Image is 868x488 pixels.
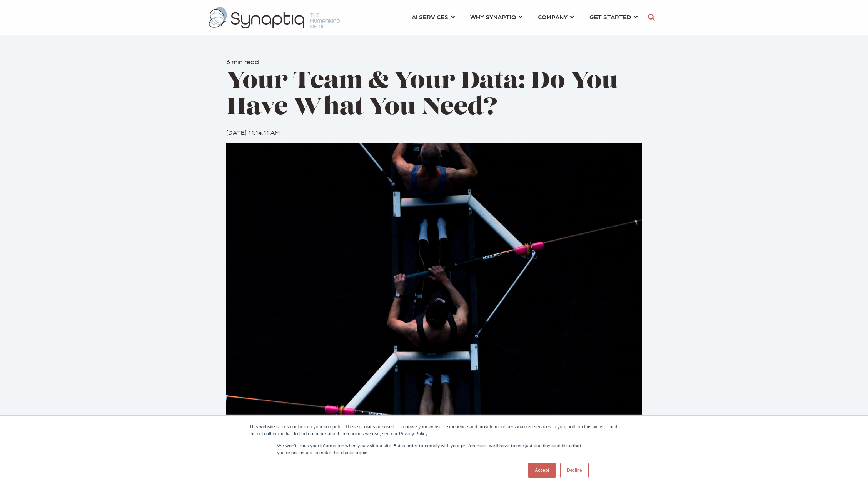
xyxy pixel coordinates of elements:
a: WHY SYNAPTIQ [470,10,522,24]
img: synaptiq logo-2 [209,7,340,28]
nav: menu [404,4,645,32]
div: This website stores cookies on your computer. These cookies are used to improve your website expe... [249,423,619,437]
a: COMPANY [538,10,574,24]
a: AI SERVICES [412,10,455,24]
a: GET STARTED [589,10,638,24]
p: We won't track your information when you visit our site. But in order to comply with your prefere... [277,442,591,456]
a: Accept [528,463,556,478]
span: [DATE] 11:14:11 AM [226,128,280,136]
span: AI SERVICES [412,12,448,22]
h6: 6 min read [226,57,642,66]
a: Decline [560,463,589,478]
span: GET STARTED [589,12,631,22]
span: Your Team & Your Data: Do You Have What You Need? [226,70,618,120]
span: COMPANY [538,12,568,22]
span: WHY SYNAPTIQ [470,12,516,22]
